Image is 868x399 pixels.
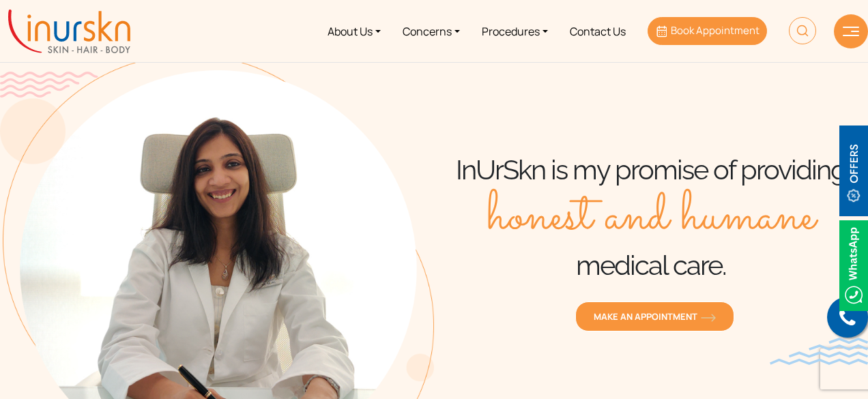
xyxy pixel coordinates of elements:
[575,301,734,331] a: MAKE AN APPOINTMENTorange-arrow
[648,17,767,45] a: Book Appointment
[843,27,859,36] img: hamLine.svg
[487,187,815,248] span: honest and humane
[839,256,868,271] a: Whatsappicon
[770,338,868,365] img: bluewave
[671,23,759,38] span: Book Appointment
[471,5,559,57] a: Procedures
[434,153,868,282] h1: InUrSkn is my promise of providing medical care.
[839,125,868,216] img: offerBt
[789,17,816,44] img: HeaderSearch
[594,310,716,323] span: MAKE AN APPOINTMENT
[392,5,471,57] a: Concerns
[317,5,392,57] a: About Us
[559,5,637,57] a: Contact Us
[701,314,716,322] img: orange-arrow
[839,220,868,311] img: Whatsappicon
[8,10,130,53] img: inurskn-logo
